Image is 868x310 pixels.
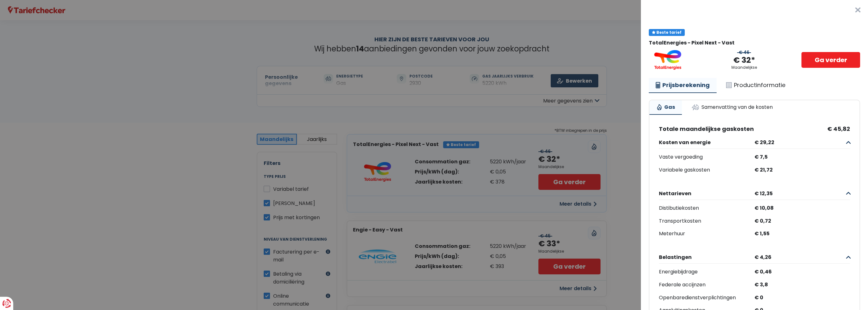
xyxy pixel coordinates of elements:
[752,190,845,196] span: € 12,35
[752,139,845,145] span: € 29,22
[754,280,850,290] div: € 3,8
[659,254,752,260] span: Belastingen
[754,166,850,175] div: € 21,72
[659,126,754,132] span: Totale maandelijkse gaskosten
[827,126,850,132] span: € 45,82
[659,204,754,213] div: Distibutiekosten
[737,50,751,55] div: € 46
[659,187,850,200] button: Nettarieven € 12,35
[659,229,754,238] div: Meterhuur
[659,153,754,162] div: Vaste vergoeding
[649,100,682,115] a: Gas
[754,229,850,238] div: € 1,55
[649,78,717,93] a: Prijsberekening
[659,267,754,277] div: Energiebijdrage
[659,166,754,175] div: Variabele gaskosten
[719,78,792,92] a: Productinformatie
[659,293,754,302] div: Openbaredienstverplichtingen
[649,50,687,70] img: TotalEnergies
[754,217,850,226] div: € 0,72
[684,100,780,114] a: Samenvatting van de kosten
[659,139,752,145] span: Kosten van energie
[659,251,850,264] button: Belastingen € 4,26
[754,204,850,213] div: € 10,08
[659,136,850,149] button: Kosten van energie € 29,22
[752,254,845,260] span: € 4,26
[754,267,850,277] div: € 0,46
[649,29,685,36] div: Beste tarief
[754,153,850,162] div: € 7,5
[754,293,850,302] div: € 0
[649,40,860,46] div: TotalEnergies - Pixel Next - Vast
[731,65,757,70] div: Maandelijkse
[801,52,860,68] a: Ga verder
[659,280,754,290] div: Federale accijnzen
[733,55,755,66] div: € 32*
[659,217,754,226] div: Transportkosten
[659,190,752,196] span: Nettarieven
